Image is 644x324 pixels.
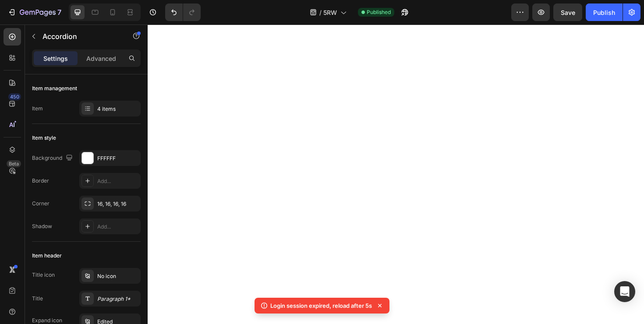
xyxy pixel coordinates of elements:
div: Item style [32,134,56,142]
span: Published [367,8,391,16]
div: Background [32,152,74,164]
div: 450 [8,93,21,100]
div: Corner [32,200,50,208]
div: Paragraph 1* [97,295,138,303]
button: Save [553,4,582,21]
span: 5RW [323,8,337,17]
button: Publish [586,4,623,21]
div: Add... [97,223,138,231]
div: 16, 16, 16, 16 [97,200,138,208]
span: Save [561,9,575,16]
p: Advanced [86,54,116,63]
div: 4 items [97,105,138,113]
div: Item management [32,85,77,92]
div: Item header [32,252,62,260]
div: Shadow [32,222,52,230]
div: Undo/Redo [165,4,201,21]
div: Title [32,295,43,303]
button: 7 [4,4,65,21]
span: / [319,8,322,17]
div: Add... [97,177,138,185]
div: Item [32,105,43,113]
div: Publish [593,8,615,17]
p: 7 [57,7,61,18]
div: Title icon [32,271,55,279]
div: Beta [7,160,21,167]
p: Login session expired, reload after 5s [270,301,372,310]
div: FFFFFF [97,155,138,162]
p: Accordion [42,31,117,42]
div: Border [32,177,49,185]
div: Open Intercom Messenger [614,281,635,302]
iframe: Design area [148,25,644,324]
div: No icon [97,272,138,280]
p: Settings [43,54,68,63]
